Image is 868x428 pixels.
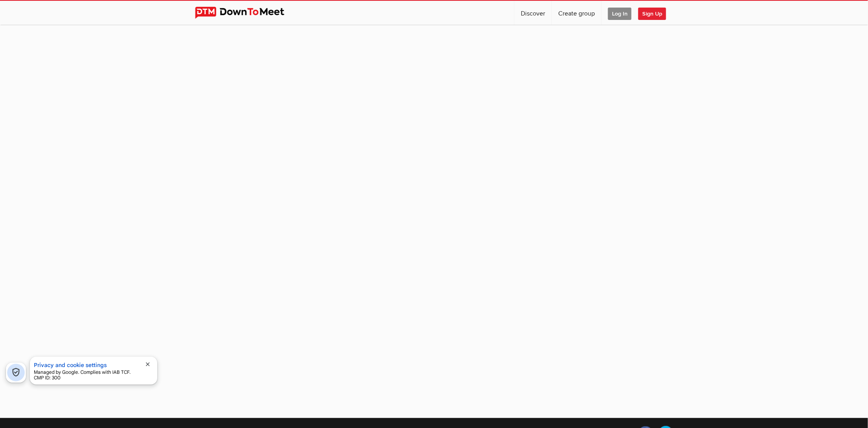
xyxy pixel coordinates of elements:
[552,1,601,25] a: Create group
[514,1,551,25] a: Discover
[602,1,638,25] a: Log In
[638,1,673,25] a: Sign Up
[638,8,666,20] span: Sign Up
[195,7,297,19] img: DownToMeet
[608,8,631,20] span: Log In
